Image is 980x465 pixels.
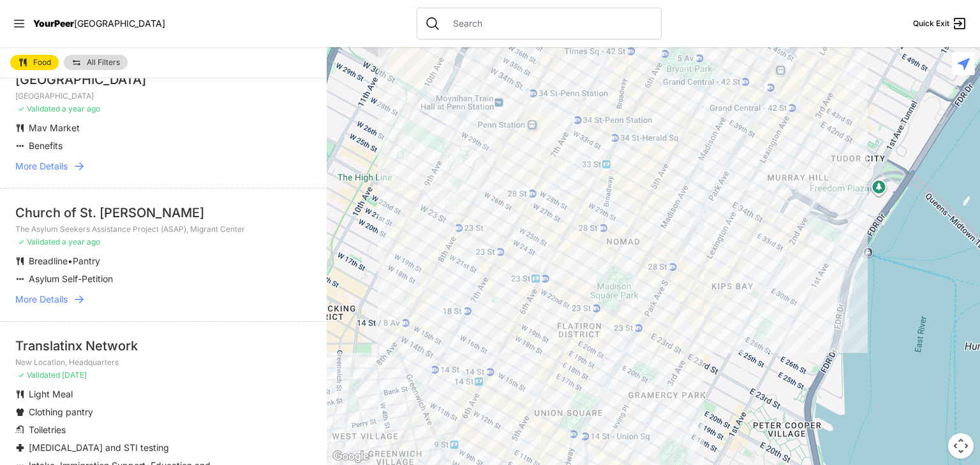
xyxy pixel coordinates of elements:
span: Asylum Self-Petition [29,273,113,284]
span: ✓ Validated [18,104,60,113]
span: Benefits [29,140,63,151]
span: ✓ Validated [18,370,60,380]
span: Quick Exit [913,18,949,29]
span: a year ago [62,237,100,247]
span: Breadline [29,255,68,266]
span: YourPeer [33,18,74,29]
a: YourPeer[GEOGRAPHIC_DATA] [33,20,165,27]
button: Map camera controls [948,433,974,459]
a: Food [10,55,59,70]
p: The Asylum Seekers Assistance Project (ASAP), Migrant Center [15,224,311,234]
span: a year ago [62,104,100,113]
a: All Filters [64,55,128,70]
div: Translatinx Network [15,337,311,355]
div: Church of St. [PERSON_NAME] [15,204,311,222]
a: Quick Exit [913,16,967,31]
span: [DATE] [62,370,87,380]
span: Light Meal [29,389,73,399]
span: Mav Market [29,122,80,133]
span: More Details [15,160,68,173]
a: Open this area in Google Maps (opens a new window) [330,448,372,465]
a: More Details [15,293,311,306]
span: Food [33,59,51,66]
span: ✓ Validated [18,237,60,247]
p: [GEOGRAPHIC_DATA] [15,91,311,101]
span: • [68,255,73,266]
a: More Details [15,160,311,173]
span: [GEOGRAPHIC_DATA] [74,18,165,29]
p: New Location, Headquarters [15,357,311,368]
span: Pantry [73,255,100,266]
span: All Filters [87,59,120,66]
img: Google [330,448,372,465]
div: [GEOGRAPHIC_DATA] [15,71,311,89]
span: Toiletries [29,424,66,435]
span: [MEDICAL_DATA] and STI testing [29,442,169,453]
span: More Details [15,293,68,306]
span: Clothing pantry [29,406,93,417]
input: Search [445,17,653,30]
